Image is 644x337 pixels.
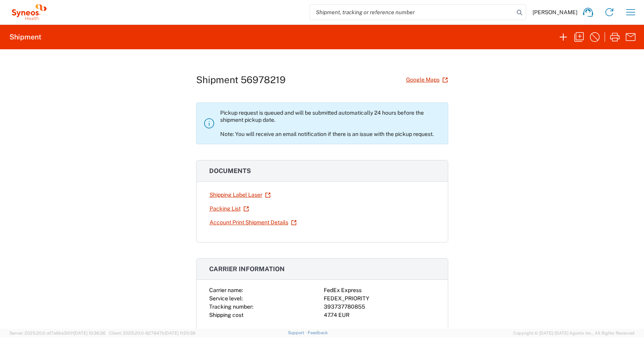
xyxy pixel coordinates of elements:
span: Service level: [209,295,243,302]
span: Copyright © [DATE]-[DATE] Agistix Inc., All Rights Reserved [513,330,635,337]
span: Carrier name: [209,287,243,293]
span: [PERSON_NAME] [533,9,577,16]
span: [DATE] 11:20:38 [165,331,195,335]
p: Pickup request is queued and will be submitted automatically 24 hours before the shipment pickup ... [220,109,442,138]
div: FedEx Express [324,286,435,294]
a: Shipping Label Laser [209,188,271,202]
input: Shipment, tracking or reference number [310,5,514,20]
a: Support [288,330,308,335]
div: 393737780855 [324,303,435,311]
span: Carrier information [209,265,285,273]
span: [DATE] 10:36:36 [74,331,106,335]
div: FEDEX_PRIORITY [324,294,435,303]
a: Google Maps [406,73,448,87]
span: Server: 2025.20.0-af7a6be3001 [9,331,106,335]
div: 47.74 EUR [324,311,435,319]
a: Packing List [209,202,249,216]
h1: Shipment 56978219 [196,74,286,86]
span: Documents [209,167,251,175]
h2: Shipment [9,32,41,42]
span: Tracking number: [209,303,253,310]
span: Shipping cost [209,312,243,318]
a: Account Print Shipment Details [209,216,297,229]
span: Client: 2025.20.0-827847b [109,331,195,335]
a: Feedback [308,330,328,335]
